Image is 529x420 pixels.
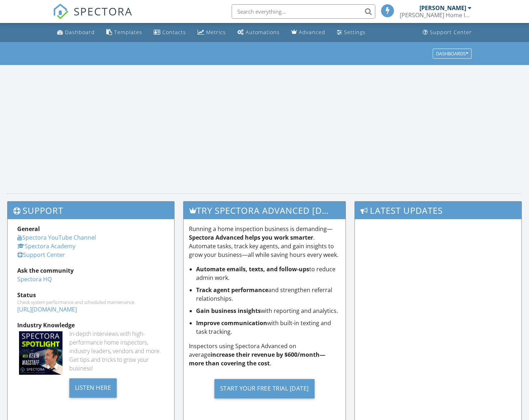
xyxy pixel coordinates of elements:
[189,234,313,241] strong: Spectora Advanced helps you work smarter
[17,291,164,299] div: Status
[196,286,268,294] strong: Track agent performance
[334,26,368,39] a: Settings
[74,4,133,19] span: SPECTORA
[69,383,117,391] a: Listen Here
[196,265,309,273] strong: Automate emails, texts, and follow-ups
[8,202,174,219] h3: Support
[17,225,40,233] strong: General
[196,307,261,315] strong: Gain business insights
[189,373,340,404] a: Start Your Free Trial [DATE]
[151,26,189,39] a: Contacts
[344,29,366,36] div: Settings
[17,321,164,329] div: Industry Knowledge
[246,29,280,36] div: Automations
[232,4,375,19] input: Search everything...
[53,4,69,19] img: The Best Home Inspection Software - Spectora
[189,351,325,367] strong: increase their revenue by $600/month—more than covering the cost
[17,266,164,275] div: Ask the community
[17,234,96,241] a: Spectora YouTube Channel
[54,26,98,39] a: Dashboard
[430,29,472,36] div: Support Center
[184,202,346,219] h3: Try spectora advanced [DATE]
[103,26,145,39] a: Templates
[196,286,340,303] li: and strengthen referral relationships.
[65,29,95,36] div: Dashboard
[162,29,186,36] div: Contacts
[420,26,475,39] a: Support Center
[17,251,65,259] a: Support Center
[17,305,77,313] a: [URL][DOMAIN_NAME]
[17,242,75,250] a: Spectora Academy
[195,26,229,39] a: Metrics
[206,29,226,36] div: Metrics
[288,26,328,39] a: Advanced
[114,29,142,36] div: Templates
[433,49,472,59] button: Dashboards
[196,265,340,282] li: to reduce admin work.
[214,379,315,398] div: Start Your Free Trial [DATE]
[235,26,283,39] a: Automations (Basic)
[196,319,267,327] strong: Improve communication
[355,202,521,219] h3: Latest Updates
[69,329,164,373] div: In-depth interviews with high-performance home inspectors, industry leaders, vendors and more. Ge...
[196,306,340,315] li: with reporting and analytics.
[69,378,117,398] div: Listen Here
[17,299,164,305] div: Check system performance and scheduled maintenance.
[53,10,133,25] a: SPECTORA
[299,29,325,36] div: Advanced
[400,11,472,19] div: Greene Home Inspections LLC
[189,342,340,368] p: Inspectors using Spectora Advanced on average .
[19,331,62,375] img: Spectoraspolightmain
[189,225,340,259] p: Running a home inspection business is demanding— . Automate tasks, track key agents, and gain ins...
[436,51,468,56] div: Dashboards
[196,319,340,336] li: with built-in texting and task tracking.
[17,275,52,283] a: Spectora HQ
[419,4,466,11] div: [PERSON_NAME]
